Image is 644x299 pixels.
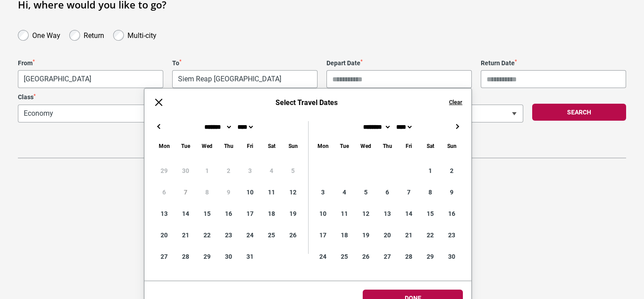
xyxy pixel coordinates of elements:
button: Clear [449,98,462,106]
label: One Way [32,29,60,40]
div: 19 [282,203,304,224]
button: → [452,121,462,132]
span: Phnom Penh, Cambodia [18,71,163,88]
div: 22 [196,224,218,246]
label: Multi-city [127,29,157,40]
div: Friday [239,141,261,151]
div: 12 [282,181,304,203]
div: 24 [312,246,334,267]
label: Depart Date [326,59,472,67]
label: From [18,59,163,67]
div: 14 [398,203,419,224]
span: Siem Reap, Cambodia [173,71,317,88]
div: 29 [419,246,441,267]
span: Economy [18,105,266,122]
div: 2 [441,160,462,181]
div: Wednesday [196,141,218,151]
div: Monday [312,141,334,151]
div: 17 [239,203,261,224]
div: Friday [398,141,419,151]
button: ← [153,121,164,132]
button: Search [532,104,626,121]
div: 24 [239,224,261,246]
div: 31 [239,246,261,267]
div: 23 [218,224,239,246]
div: 18 [261,203,282,224]
div: 1 [419,160,441,181]
div: 21 [175,224,196,246]
div: 14 [175,203,196,224]
span: Phnom Penh, Cambodia [18,70,163,88]
div: 11 [261,181,282,203]
div: 19 [355,224,377,246]
div: 17 [312,224,334,246]
div: Monday [153,141,175,151]
div: 13 [153,203,175,224]
div: 27 [153,246,175,267]
div: Saturday [261,141,282,151]
div: 11 [334,203,355,224]
div: 16 [441,203,462,224]
div: 8 [419,181,441,203]
div: 25 [261,224,282,246]
div: 26 [355,246,377,267]
div: 6 [377,181,398,203]
div: Saturday [419,141,441,151]
div: 3 [312,181,334,203]
label: Class [18,93,266,101]
div: Thursday [218,141,239,151]
div: 7 [398,181,419,203]
div: Sunday [282,141,304,151]
div: 25 [334,246,355,267]
div: Thursday [377,141,398,151]
div: 28 [175,246,196,267]
label: Return Date [481,59,626,67]
div: 13 [377,203,398,224]
div: 23 [441,224,462,246]
div: 12 [355,203,377,224]
div: 15 [419,203,441,224]
div: 4 [334,181,355,203]
div: 16 [218,203,239,224]
h6: Select Travel Dates [173,98,440,107]
div: 22 [419,224,441,246]
div: 21 [398,224,419,246]
div: 10 [239,181,261,203]
label: Return [84,29,104,40]
div: 29 [196,246,218,267]
div: 20 [153,224,175,246]
div: 30 [218,246,239,267]
span: Siem Reap, Cambodia [172,70,318,88]
div: 28 [398,246,419,267]
div: 15 [196,203,218,224]
div: Wednesday [355,141,377,151]
div: Sunday [441,141,462,151]
div: 18 [334,224,355,246]
div: 20 [377,224,398,246]
div: 5 [355,181,377,203]
div: 30 [441,246,462,267]
div: 9 [441,181,462,203]
span: Economy [18,105,266,122]
div: 26 [282,224,304,246]
div: 27 [377,246,398,267]
div: Tuesday [334,141,355,151]
div: 10 [312,203,334,224]
div: Tuesday [175,141,196,151]
label: To [172,59,318,67]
